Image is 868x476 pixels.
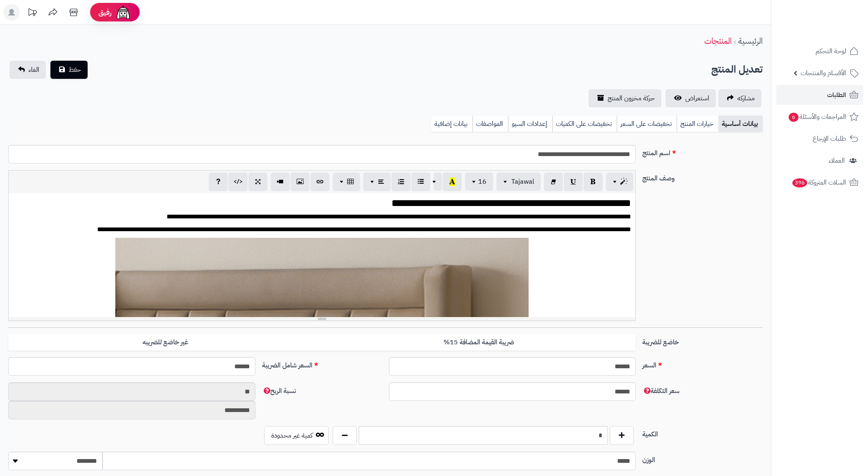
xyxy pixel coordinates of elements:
[718,116,763,132] a: بيانات أساسية
[115,4,131,21] img: ai-face.png
[478,177,486,187] span: 16
[8,334,322,351] label: غير خاضع للضريبه
[813,133,846,144] span: طلبات الإرجاع
[677,116,718,132] a: خيارات المنتج
[639,426,766,439] label: الكمية
[608,93,655,103] span: حركة مخزون المنتج
[589,89,661,107] a: حركة مخزون المنتج
[98,7,112,17] span: رفيق
[642,386,680,396] span: سعر التكلفة
[792,177,846,188] span: السلات المتروكة
[465,173,493,191] button: 16
[639,145,766,158] label: اسم المنتج
[552,116,617,132] a: تخفيضات على الكميات
[639,452,766,465] label: الوزن
[776,129,863,149] a: طلبات الإرجاع
[812,19,860,37] img: logo-2.png
[10,61,46,79] a: الغاء
[829,155,845,166] span: العملاء
[639,357,766,370] label: السعر
[792,178,808,187] span: 396
[718,89,761,107] a: مشاركه
[788,111,846,123] span: المراجعات والأسئلة
[262,386,296,396] span: نسبة الربح
[776,85,863,105] a: الطلبات
[617,116,677,132] a: تخفيضات على السعر
[827,89,846,101] span: الطلبات
[69,65,81,75] span: حفظ
[776,151,863,171] a: العملاء
[816,45,846,57] span: لوحة التحكم
[29,65,39,75] span: الغاء
[737,93,755,103] span: مشاركه
[711,61,763,78] h2: تعديل المنتج
[496,173,541,191] button: Tajawal
[789,113,799,122] span: 6
[776,41,863,61] a: لوحة التحكم
[472,116,508,132] a: المواصفات
[801,67,846,79] span: الأقسام والمنتجات
[322,334,636,351] label: ضريبة القيمة المضافة 15%
[776,173,863,192] a: السلات المتروكة396
[22,4,43,23] a: تحديثات المنصة
[431,116,472,132] a: بيانات إضافية
[50,61,88,79] button: حفظ
[776,107,863,127] a: المراجعات والأسئلة6
[508,116,552,132] a: إعدادات السيو
[639,170,766,183] label: وصف المنتج
[704,35,732,47] a: المنتجات
[259,357,386,370] label: السعر شامل الضريبة
[511,177,534,187] span: Tajawal
[738,35,763,47] a: الرئيسية
[639,334,766,347] label: خاضع للضريبة
[665,89,716,107] a: استعراض
[685,93,709,103] span: استعراض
